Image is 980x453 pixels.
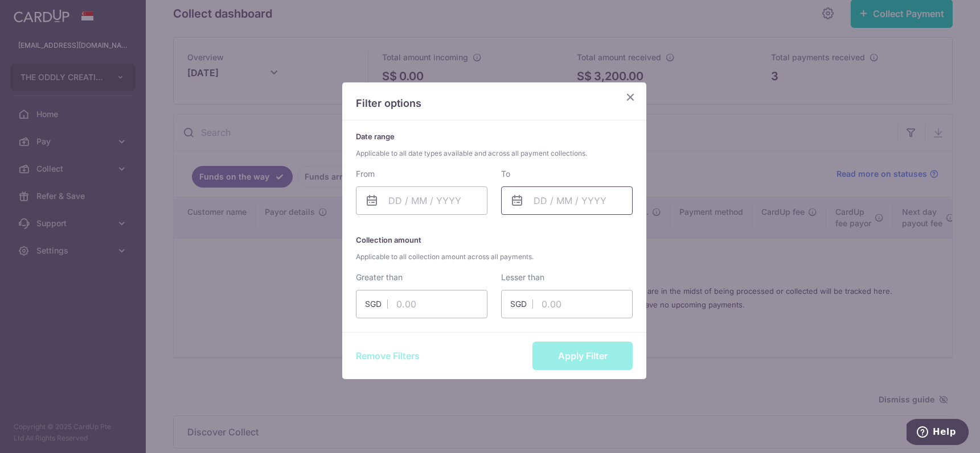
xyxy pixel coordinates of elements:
[907,419,969,447] iframe: Opens a widget where you can find more information
[510,298,533,310] span: SGD
[501,290,633,318] input: 0.00
[356,251,633,263] span: Applicable to all collection amount across all payments.
[356,233,633,263] p: Collection amount
[501,186,633,215] input: DD / MM / YYYY
[501,168,510,180] label: To
[26,8,50,18] span: Help
[356,272,403,283] label: Greater than
[365,298,388,310] span: SGD
[624,90,637,104] button: Close
[356,290,487,318] input: 0.00
[356,130,633,159] p: Date range
[356,96,633,111] p: Filter options
[501,272,544,283] label: Lesser than
[356,148,633,159] span: Applicable to all date types available and across all payment collections.
[356,168,375,180] label: From
[356,186,487,215] input: DD / MM / YYYY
